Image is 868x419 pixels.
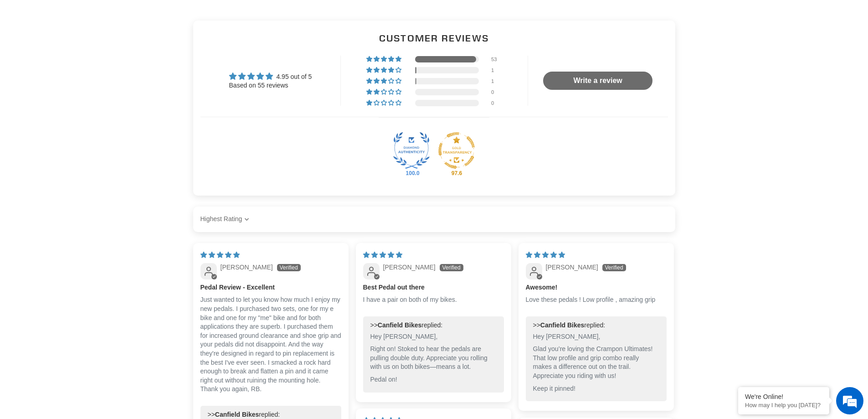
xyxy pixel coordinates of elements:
div: Gold Transparent Shop. Published at least 95% of verified reviews received in total [438,132,475,171]
div: We're Online! [745,393,822,400]
div: 2% (1) reviews with 3 star rating [366,78,403,84]
div: >> replied: [533,321,659,330]
div: 2% (1) reviews with 4 star rating [366,67,403,73]
span: 5 star review [526,251,565,259]
p: Love these pedals ! Low profile , amazing grip [526,295,667,305]
div: >> replied: [370,321,497,330]
b: Canfield Bikes [540,321,584,329]
div: Minimize live chat window [149,5,171,26]
p: Just wanted to let you know how much I enjoy my new pedals. I purchased two sets, one for my e bi... [200,295,341,394]
p: Pedal on! [370,375,497,384]
b: Pedal Review - Excellent [200,283,341,292]
div: 1 [491,78,502,84]
span: 4.95 out of 5 [276,73,312,80]
p: Hey [PERSON_NAME], [370,332,497,341]
p: How may I help you today? [745,402,822,409]
span: [PERSON_NAME] [383,264,436,271]
span: We're online! [53,115,126,207]
p: Hey [PERSON_NAME], [533,332,659,341]
p: Glad you’re loving the Crampon Ultimates! That low profile and grip combo really makes a differen... [533,345,659,380]
p: Keep it pinned! [533,384,659,393]
span: 5 star review [363,251,402,259]
textarea: Type your message and hit 'Enter' [5,249,174,281]
a: Judge.me Diamond Authentic Shop medal 100.0 [393,132,430,169]
span: [PERSON_NAME] [546,264,598,271]
div: Navigation go back [10,50,24,64]
span: 5 star review [200,251,240,259]
div: 53 [491,56,502,62]
span: [PERSON_NAME] [221,264,273,271]
p: Right on! Stoked to hear the pedals are pulling double duty. Appreciate you rolling with us on bo... [370,345,497,372]
b: Awesome! [526,283,667,292]
h2: Customer Reviews [200,31,668,45]
b: Best Pedal out there [363,283,504,292]
p: I have a pair on both of my bikes. [363,295,504,305]
div: 1 [491,67,502,73]
div: Diamond Authentic Shop. 100% of published reviews are verified reviews [393,132,430,171]
a: Write a review [543,72,652,90]
div: Based on 55 reviews [229,81,312,90]
div: 100.0 [404,170,419,177]
a: Judge.me Gold Transparent Shop medal 97.6 [438,132,475,169]
div: 96% (53) reviews with 5 star rating [366,56,403,62]
b: Canfield Bikes [378,321,421,329]
select: Sort dropdown [200,210,252,228]
img: Judge.me Diamond Authentic Shop medal [393,132,430,169]
img: Judge.me Gold Transparent Shop medal [438,132,475,169]
img: d_696896380_company_1647369064580_696896380 [29,46,52,68]
div: 97.6 [449,170,464,177]
b: Canfield Bikes [215,411,259,418]
div: Chat with us now [61,51,167,63]
div: Average rating is 4.95 stars [229,71,312,82]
